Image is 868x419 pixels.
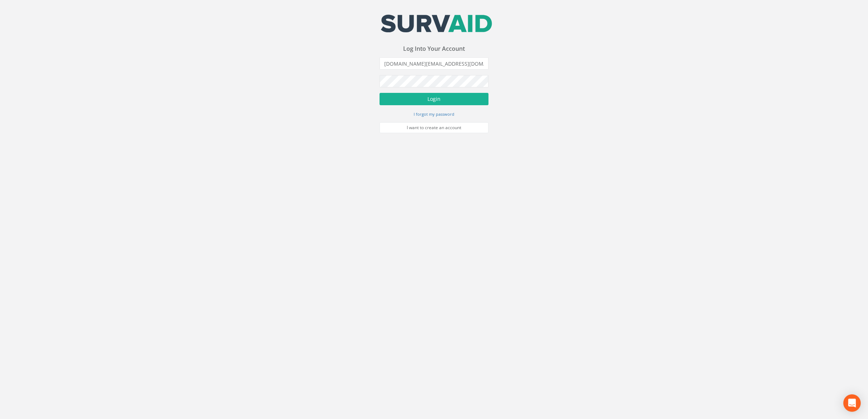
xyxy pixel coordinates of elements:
[380,122,488,133] a: I want to create an account
[380,46,488,52] h3: Log Into Your Account
[414,111,454,117] a: I forgot my password
[380,93,488,105] button: Login
[380,57,488,70] input: Email
[843,394,861,412] div: Open Intercom Messenger
[414,111,454,117] small: I forgot my password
